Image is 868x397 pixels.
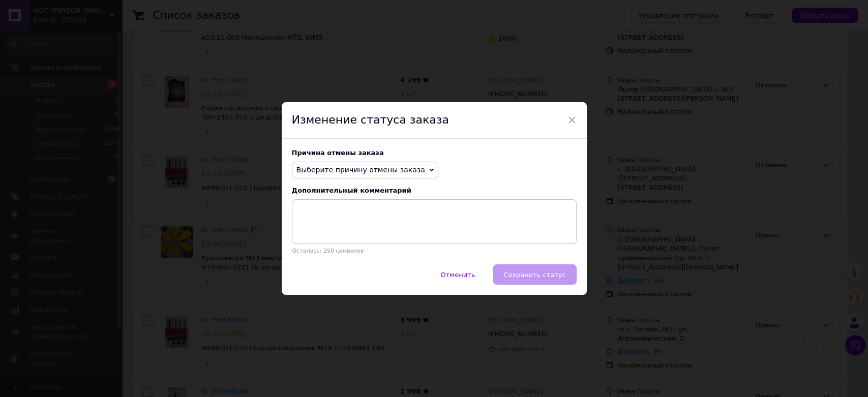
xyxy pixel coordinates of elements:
[292,187,577,194] div: Дополнительный комментарий
[440,271,475,279] span: Отменить
[292,248,577,254] p: Осталось: 250 символов
[282,102,587,139] div: Изменение статуса заказа
[296,166,425,174] span: Выберите причину отмены заказа
[567,111,577,129] span: ×
[292,149,577,157] div: Причина отмены заказа
[430,264,486,285] button: Отменить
